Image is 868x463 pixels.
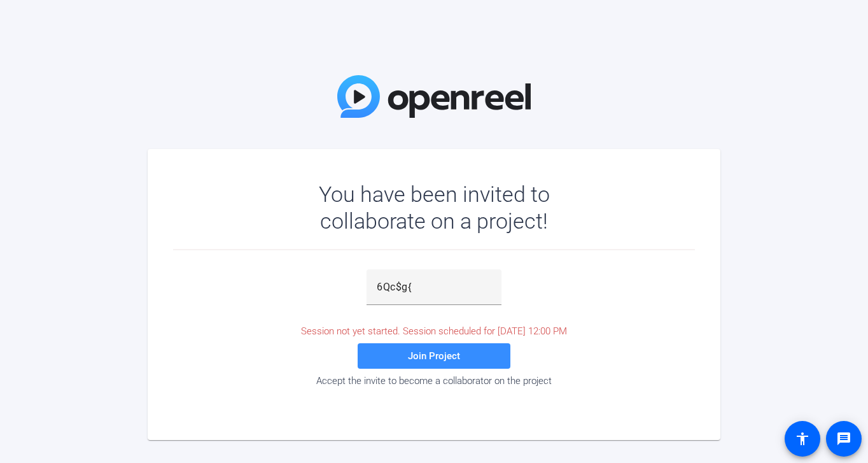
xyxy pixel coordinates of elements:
div: Session not yet started. Session scheduled for [DATE] 12:00 PM [173,325,695,337]
input: Password [377,280,491,295]
button: Join Project [358,343,510,369]
img: OpenReel Logo [337,75,531,118]
mat-icon: accessibility [795,431,810,446]
span: Join Project [408,350,460,362]
mat-icon: message [836,431,851,446]
div: Accept the invite to become a collaborator on the project [173,375,695,387]
div: You have been invited to collaborate on a project! [282,181,587,234]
